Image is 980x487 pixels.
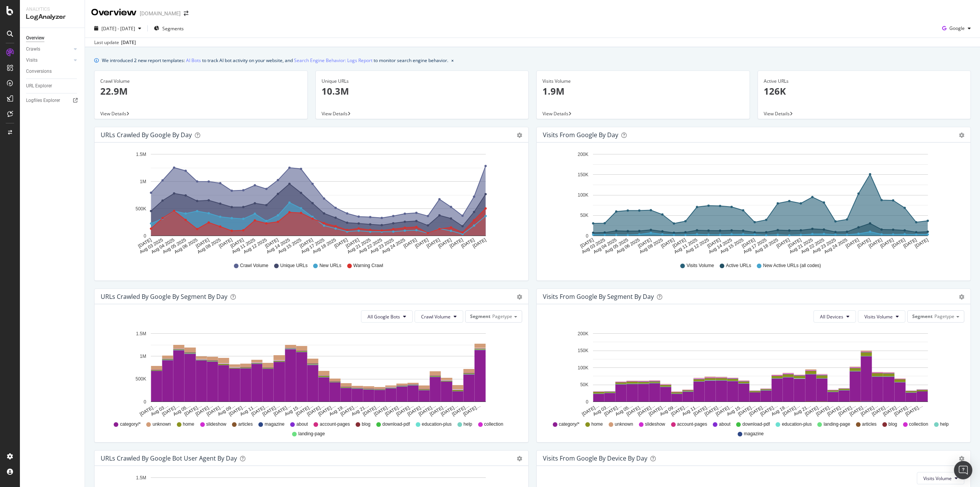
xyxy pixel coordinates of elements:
[823,421,850,428] span: landing-page
[265,421,284,428] span: magazine
[184,11,188,16] div: arrow-right-arrow-left
[26,45,72,53] a: Crawls
[264,237,279,249] text: [DATE]
[26,6,78,13] div: Analytics
[294,56,372,64] a: Search Engine Behavior: Logs Report
[121,39,136,46] div: [DATE]
[243,237,268,255] text: Aug 12 2025
[162,237,187,255] text: Aug 05 2025
[136,152,146,157] text: 1.5M
[101,149,519,255] svg: A chart.
[280,262,307,269] span: Unique URLs
[415,310,463,323] button: Crawl Volume
[26,67,79,75] a: Conversions
[312,237,337,255] text: Aug 18 2025
[719,421,730,428] span: about
[706,237,722,249] text: [DATE]
[26,34,44,42] div: Overview
[100,78,302,85] div: Crawl Volume
[914,237,929,249] text: [DATE]
[186,56,201,64] a: AI Bots
[300,237,325,255] text: Aug 17 2025
[637,237,652,249] text: [DATE]
[26,97,79,105] a: Logfiles Explorer
[591,421,603,428] span: home
[206,421,227,428] span: slideshow
[787,237,802,249] text: [DATE]
[151,22,187,34] button: Segments
[91,22,144,34] button: [DATE] - [DATE]
[426,237,441,249] text: [DATE]
[543,149,962,255] svg: A chart.
[580,382,588,387] text: 50K
[472,237,487,249] text: [DATE]
[673,237,698,255] text: Aug 11 2025
[923,475,952,482] span: Visits Volume
[517,294,522,300] div: gear
[726,262,751,269] span: Active URLs
[763,262,821,269] span: New Active URLs (all codes)
[959,456,964,461] div: gear
[578,331,588,336] text: 200K
[361,310,413,323] button: All Google Bots
[889,421,897,428] span: blog
[320,421,350,428] span: account-pages
[934,313,954,320] span: Pagetype
[578,192,588,198] text: 100K
[460,237,475,249] text: [DATE]
[101,329,519,418] svg: A chart.
[543,329,962,418] svg: A chart.
[94,56,971,64] div: info banner
[823,237,848,255] text: Aug 24 2025
[277,237,302,255] text: Aug 15 2025
[353,262,383,269] span: Warning Crawl
[812,237,837,255] text: Aug 23 2025
[322,78,523,85] div: Unique URLs
[616,237,641,255] text: Aug 06 2025
[542,78,744,85] div: Visits Volume
[183,421,194,428] span: home
[578,172,588,177] text: 150K
[754,237,779,255] text: Aug 18 2025
[559,421,580,428] span: category/*
[346,237,372,255] text: Aug 21 2025
[586,233,588,239] text: 0
[26,34,79,42] a: Overview
[858,310,905,323] button: Visits Volume
[101,293,227,300] div: URLs Crawled by Google By Segment By Day
[917,472,964,484] button: Visits Volume
[578,348,588,353] text: 150K
[137,237,152,249] text: [DATE]
[136,475,146,480] text: 1.5M
[139,237,164,255] text: Aug 03 2025
[813,310,856,323] button: All Devices
[744,431,764,437] span: magazine
[959,294,964,300] div: gear
[820,313,843,320] span: All Devices
[954,461,972,479] div: Open Intercom Messenger
[421,313,451,320] span: Crawl Volume
[162,25,184,32] span: Segments
[120,421,140,428] span: category/*
[719,237,745,255] text: Aug 15 2025
[686,262,714,269] span: Visits Volume
[912,313,933,320] span: Segment
[800,237,825,255] text: Aug 22 2025
[543,293,654,300] div: Visits from Google By Segment By Day
[345,237,360,249] text: [DATE]
[94,39,136,46] div: Last update
[862,421,877,428] span: articles
[742,237,768,255] text: Aug 17 2025
[891,237,906,249] text: [DATE]
[741,237,756,249] text: [DATE]
[615,421,633,428] span: unknown
[604,237,629,255] text: Aug 05 2025
[864,313,893,320] span: Visits Volume
[909,421,928,428] span: collection
[449,55,456,66] button: close banner
[333,237,349,249] text: [DATE]
[579,237,595,249] text: [DATE]
[196,237,222,255] text: Aug 08 2025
